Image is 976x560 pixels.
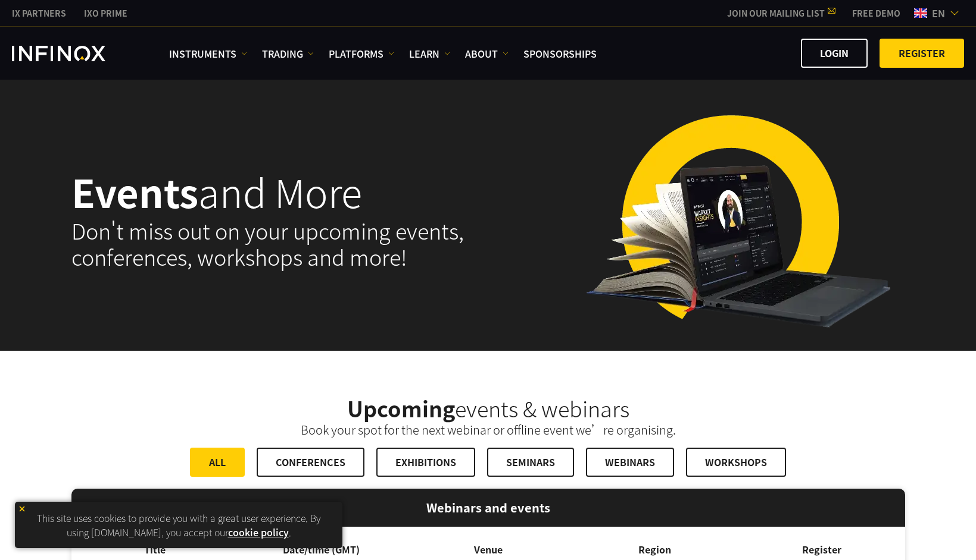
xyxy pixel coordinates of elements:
[71,218,472,270] h2: Don't miss out on your upcoming events, conferences, workshops and more!
[12,46,133,61] a: INFINOX Logo
[843,7,909,20] a: INFINOX MENU
[686,448,786,477] a: WORKSHOPS
[257,448,364,477] a: CONFERENCES
[21,508,336,542] p: This site uses cookies to provide you with a great user experience. By using [DOMAIN_NAME], you a...
[426,499,550,516] strong: Webinars and events
[262,46,314,61] a: TRADING
[18,505,26,513] img: yellow close icon
[71,163,198,219] strong: Events
[801,39,868,68] a: LOGIN
[71,421,905,438] p: Book your spot for the next webinar or offline event we’re organising.
[3,7,75,20] a: INFINOX
[523,46,597,61] a: SPONSORSHIPS
[329,46,394,61] a: PLATFORMS
[718,7,843,19] a: JOIN OUR MAILING LIST
[71,171,472,212] h1: and More
[75,7,136,20] a: INFINOX
[409,46,450,61] a: Learn
[169,46,247,61] a: Instruments
[190,448,245,477] a: ALL
[228,525,289,539] a: cookie policy
[880,39,964,68] a: REGISTER
[487,448,574,477] a: SEMINARS
[347,392,455,423] strong: Upcoming
[465,46,509,61] a: ABOUT
[586,448,674,477] a: WEBINARS
[927,6,950,20] span: en
[71,395,905,421] h2: events & webinars
[376,448,475,477] a: EXHIBITIONS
